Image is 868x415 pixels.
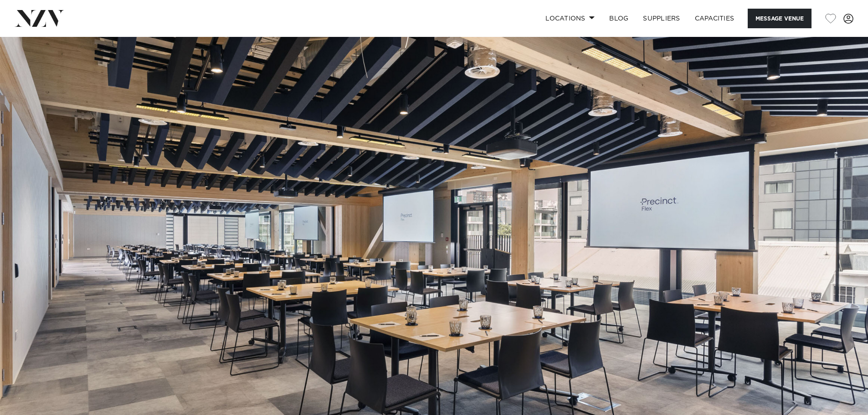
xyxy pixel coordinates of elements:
[748,9,812,28] button: Message Venue
[538,9,602,28] a: Locations
[15,10,64,26] img: nzv-logo.png
[602,9,636,28] a: BLOG
[636,9,687,28] a: SUPPLIERS
[688,9,742,28] a: Capacities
